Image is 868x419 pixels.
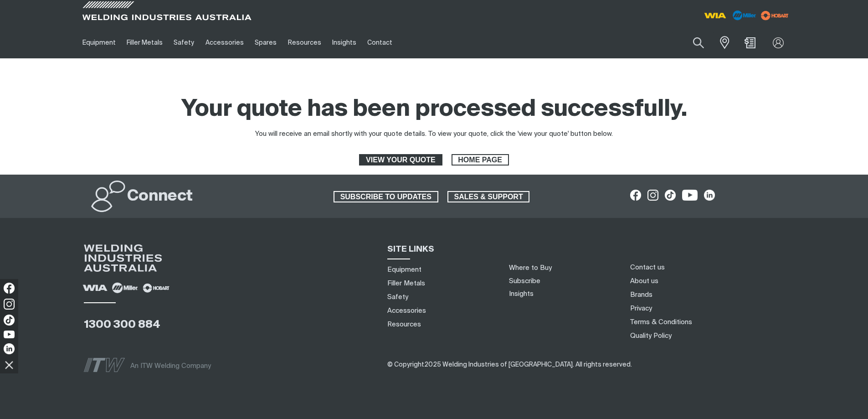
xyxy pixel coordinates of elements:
a: Brands [630,290,652,300]
button: Search products [683,32,714,53]
a: Resources [387,320,421,329]
img: miller [758,9,791,22]
nav: Sitemap [384,263,498,331]
img: hide socials [1,357,17,372]
a: 1300 300 884 [84,319,160,330]
span: © Copyright 2025 Welding Industries of [GEOGRAPHIC_DATA] . All rights reserved. [387,362,632,368]
a: Accessories [387,306,426,316]
a: SALES & SUPPORT [447,191,530,203]
a: Subscribe [509,278,540,285]
input: Product name or item number... [672,32,714,53]
a: Terms & Conditions [630,317,692,327]
a: Safety [387,292,408,302]
a: Shopping cart (0 product(s)) [743,37,757,48]
a: Equipment [387,265,421,274]
a: Spares [249,27,282,58]
a: HOME PAGE [452,154,509,166]
span: An ITW Welding Company [130,362,211,369]
a: Quality Policy [630,331,672,341]
img: TikTok [4,315,15,326]
a: VIEW YOUR QUOTE [359,154,442,166]
img: LinkedIn [4,343,15,354]
a: Contact us [630,263,665,272]
a: Insights [327,27,362,58]
span: SITE LINKS [387,245,434,253]
span: VIEW YOUR QUOTE [360,154,441,166]
img: Instagram [4,299,15,310]
span: ​​​​​​​​​​​​​​​​​​ ​​​​​​ [387,361,632,368]
h1: Your quote has been processed successfully. [77,95,791,124]
span: SALES & SUPPORT [448,191,529,203]
nav: Footer [627,260,801,342]
a: Filler Metals [387,279,425,288]
a: Accessories [200,27,249,58]
a: Resources [282,27,326,58]
nav: Main [77,27,613,58]
a: About us [630,276,658,286]
a: Insights [509,290,534,297]
a: Equipment [77,27,121,58]
p: You will receive an email shortly with your quote details. To view your quote, click the 'view yo... [77,129,791,140]
h2: Connect [127,186,193,207]
span: HOME PAGE [452,154,508,166]
a: Where to Buy [509,264,552,271]
a: Safety [168,27,200,58]
img: YouTube [4,331,15,338]
img: Facebook [4,283,15,294]
a: SUBSCRIBE TO UPDATES [334,191,438,203]
a: Filler Metals [121,27,168,58]
span: SUBSCRIBE TO UPDATES [334,191,437,203]
a: Privacy [630,304,652,313]
a: Contact [362,27,398,58]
